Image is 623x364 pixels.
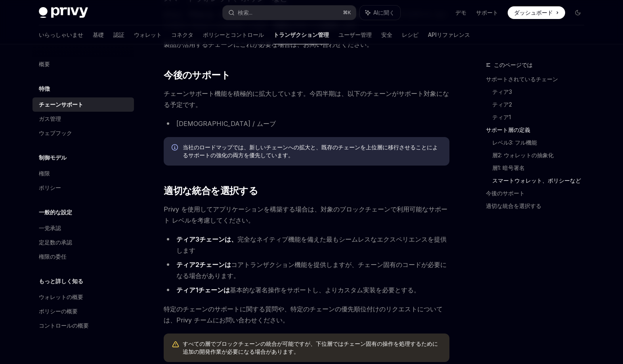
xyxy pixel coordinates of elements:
a: スマートウォレット、ポリシーなど [492,174,591,187]
a: 安全 [381,25,392,44]
font: 権限の委任 [39,253,67,260]
a: 定足数の承認 [32,235,134,250]
font: すべての層でブロックチェーンの統合が可能ですが、下位層ではチェーン固有の操作を処理するために追加の開発作業が必要になる場合があります。 [183,340,438,355]
font: チェーンサポート [39,101,83,108]
font: スマートウォレット、ポリシーなど [492,177,581,184]
font: 基礎 [93,31,104,38]
font: ⌘ [343,10,348,15]
a: トランザクション管理 [273,25,329,44]
a: サポートされているチェーン [486,73,591,86]
a: ガス管理 [32,112,134,126]
font: 特徴 [39,85,50,92]
button: ダークモードを切り替える [571,6,584,19]
a: コネクタ [171,25,193,44]
font: レベル3: フル機能 [492,139,537,146]
a: 権限 [32,166,134,181]
font: ティア3チェーンは、 [176,235,237,243]
a: いらっしゃいませ [39,25,83,44]
font: 今後のサポート [164,69,230,81]
font: いらっしゃいませ [39,31,83,38]
font: 層2: ウォレットの抽象化 [492,152,554,158]
button: 検索...⌘K [223,6,356,20]
font: ユーザー管理 [338,31,372,38]
font: サポート [476,9,498,16]
a: 層1: 暗号署名 [492,162,591,174]
font: トランザクション管理 [273,31,329,38]
a: ウェブフック [32,126,134,140]
font: コアトランザクション機能を提供しますが、チェーン固有のコードが必要になる場合があります。 [176,261,447,280]
a: ウォレット [134,25,162,44]
font: もっと詳しく知る [39,278,83,284]
font: コネクタ [171,31,193,38]
font: 当社のロードマップでは、新しいチェーンへの拡大と、既存のチェーンを上位層に移行させることによるサポートの強化の両方を優先しています。 [183,144,438,158]
a: チェーンサポート [32,97,134,112]
font: 適切な統合を選択する [486,202,541,209]
font: 特定のチェーンのサポートに関する質問や、特定のチェーンの優先順位付けのリクエストについては、Privy チームにお問い合わせください。 [164,305,443,324]
font: ウェブフック [39,130,72,136]
font: このページでは [494,61,533,68]
font: 一党承認 [39,225,61,231]
font: AIに聞く [373,9,395,16]
font: 認証 [113,31,124,38]
font: ティア2 [492,101,512,108]
a: コントロールの概要 [32,318,134,333]
a: ウォレットの概要 [32,290,134,304]
a: デモ [455,9,466,17]
a: ポリシーとコントロール [203,25,264,44]
font: 層1: 暗号署名 [492,164,525,171]
font: ウォレット [134,31,162,38]
a: ユーザー管理 [338,25,372,44]
a: レベル3: フル機能 [492,136,591,149]
a: 今後のサポート [486,187,591,200]
a: 概要 [32,57,134,71]
font: APIリファレンス [428,31,470,38]
font: 製品が活用するチェーンにこれが必要な場合は、お問い合わせください。 [164,40,373,48]
font: レシピ [402,31,419,38]
font: ウォレットの概要 [39,293,83,300]
a: ティア2 [492,98,591,111]
font: 権限 [39,170,50,177]
svg: 情報 [172,144,180,152]
font: コントロールの概要 [39,322,89,329]
a: ポリシーの概要 [32,304,134,318]
font: 適切な統合を選択する [164,185,258,196]
a: 基礎 [93,25,104,44]
a: APIリファレンス [428,25,470,44]
font: 検索... [238,9,252,16]
font: ダッシュボード [514,9,553,16]
font: ティア1チェーンは [176,286,230,294]
font: 完全なネイティブ機能を備えた最もシームレスなエクスペリエンスを提供します [176,235,447,254]
font: チェーンサポート機能を積極的に拡大しています。今四半期は、以下のチェーンがサポート対象になる予定です。 [164,90,449,109]
a: サポート [476,9,498,17]
font: K [348,10,351,15]
font: 基本的な署名操作をサポートし、よりカスタム実装を必要とする。 [230,286,420,294]
a: レシピ [402,25,419,44]
a: 権限の委任 [32,250,134,264]
font: ポリシーの概要 [39,308,78,314]
font: 今後のサポート [486,190,525,196]
font: ガス管理 [39,115,61,122]
font: ティア2チェーンは [176,261,231,269]
a: ティア1 [492,111,591,124]
a: 一党承認 [32,221,134,235]
font: 定足数の承認 [39,239,72,246]
a: ポリシー [32,181,134,195]
a: 適切な統合を選択する [486,200,591,212]
font: ポリシー [39,184,61,191]
a: ティア3 [492,86,591,98]
font: 制御モデル [39,154,67,161]
font: 一般的な設定 [39,209,72,215]
a: 層2: ウォレットの抽象化 [492,149,591,162]
img: ダークロゴ [39,7,88,18]
font: ポリシーとコントロール [203,31,264,38]
font: サポートされているチェーン [486,76,558,82]
font: デモ [455,9,466,16]
button: AIに聞く [360,6,400,20]
font: [DEMOGRAPHIC_DATA] / ムーブ [176,120,276,128]
svg: 警告 [172,341,180,349]
font: ティア1 [492,114,511,120]
font: 概要 [39,61,50,67]
a: サポート層の定義 [486,124,591,136]
font: Privy を使用してアプリケーションを構築する場合は、対象のブロックチェーンで利用可能なサポート レベルを考慮してください。 [164,205,447,224]
font: 安全 [381,31,392,38]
